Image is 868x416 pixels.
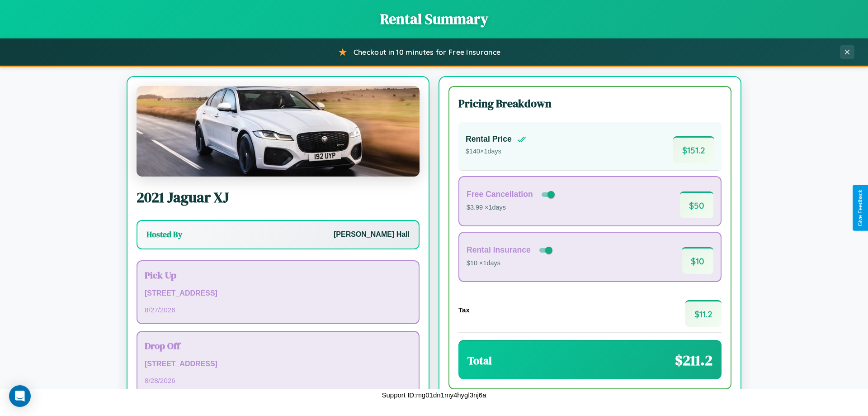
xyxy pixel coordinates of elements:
[467,245,531,255] h4: Rental Insurance
[458,306,470,314] h4: Tax
[9,385,31,407] div: Open Intercom Messenger
[145,287,411,300] p: [STREET_ADDRESS]
[467,202,557,214] p: $3.99 × 1 days
[857,190,863,226] div: Give Feedback
[467,190,533,199] h4: Free Cancellation
[146,229,182,240] h3: Hosted By
[458,96,722,111] h3: Pricing Breakdown
[137,187,420,207] h2: 2021 Jaguar XJ
[145,358,411,371] p: [STREET_ADDRESS]
[673,136,714,163] span: $ 151.2
[685,300,722,327] span: $ 11.2
[466,146,526,158] p: $ 140 × 1 days
[382,389,486,401] p: Support ID: mg01dn1my4hygl3nj6a
[145,339,411,352] h3: Drop Off
[145,304,411,316] p: 8 / 27 / 2026
[680,191,713,218] span: $ 50
[467,353,492,368] h3: Total
[137,86,420,177] img: Jaguar XJ
[145,268,411,282] h3: Pick Up
[9,9,859,29] h1: Rental Summary
[334,228,410,241] p: [PERSON_NAME] Hall
[354,48,500,57] span: Checkout in 10 minutes for Free Insurance
[145,374,411,387] p: 8 / 28 / 2026
[682,247,713,274] span: $ 10
[467,258,554,269] p: $10 × 1 days
[675,350,712,370] span: $ 211.2
[466,134,512,144] h4: Rental Price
